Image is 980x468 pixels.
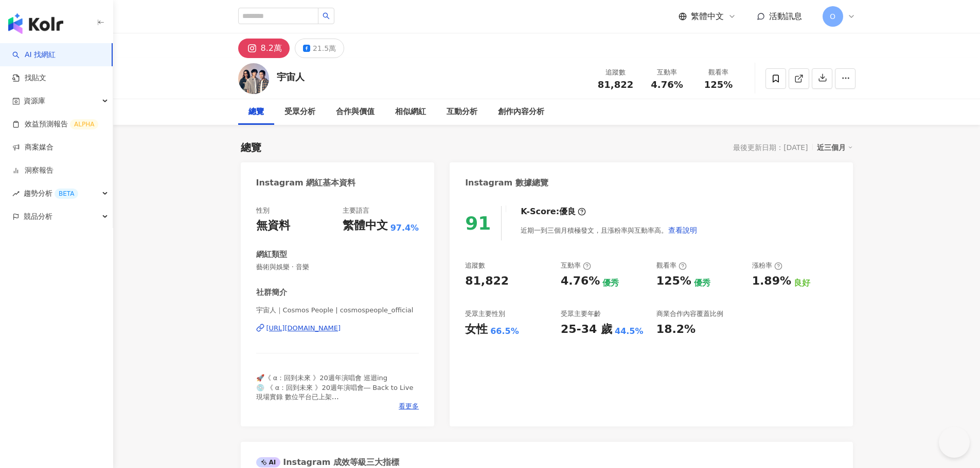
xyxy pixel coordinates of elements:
span: 81,822 [598,79,633,90]
iframe: Help Scout Beacon - Open [939,427,970,458]
div: 44.5% [615,326,644,337]
div: 良好 [794,277,810,289]
div: 總覽 [241,140,261,155]
span: 97.4% [390,222,419,234]
a: [URL][DOMAIN_NAME] [256,324,419,333]
span: 活動訊息 [769,11,802,21]
div: 無資料 [256,218,290,234]
div: 相似網紅 [395,106,426,118]
span: 趨勢分析 [24,182,78,205]
a: 洞察報告 [12,165,54,176]
div: 125% [656,273,691,289]
button: 21.5萬 [295,39,344,58]
div: 91 [465,213,491,234]
div: Instagram 數據總覽 [465,177,548,189]
div: 21.5萬 [313,41,336,55]
span: 4.76% [651,80,683,90]
span: 宇宙人｜Cosmos People | cosmospeople_official [256,306,419,315]
div: 81,822 [465,273,509,289]
img: logo [8,13,63,34]
div: Instagram 網紅基本資料 [256,177,356,189]
div: 優良 [559,206,576,217]
div: AI [256,457,281,467]
div: 4.76% [561,273,600,289]
div: 受眾主要性別 [465,309,505,319]
div: 1.89% [752,273,791,289]
div: 主要語言 [343,206,369,215]
span: 查看說明 [668,226,697,234]
span: O [830,11,835,22]
div: 社群簡介 [256,287,287,298]
div: 66.5% [490,326,519,337]
div: 創作內容分析 [498,106,544,118]
span: 繁體中文 [691,11,724,22]
img: KOL Avatar [238,63,269,94]
span: 125% [704,80,733,90]
div: 18.2% [656,322,696,338]
div: 網紅類型 [256,249,287,260]
div: 宇宙人 [277,70,305,83]
div: 受眾主要年齡 [561,309,601,319]
span: 🚀《 α：回到未來 》20週年演唱會 巡迴ing 💿 《 α：回到未來 》20週年演唱會― Back to Live 現場實錄 數位平台已上架 ► MEMBERS @cosmosjade @co... [256,374,414,438]
div: 優秀 [602,277,619,289]
a: 商案媒合 [12,142,54,153]
div: K-Score : [521,206,586,217]
div: 優秀 [694,277,710,289]
div: 25-34 歲 [561,322,612,338]
div: 受眾分析 [284,106,315,118]
div: 追蹤數 [465,261,485,270]
div: 近三個月 [817,141,853,154]
div: 漲粉率 [752,261,782,270]
div: 總覽 [248,106,264,118]
div: 性別 [256,206,270,215]
div: 觀看率 [656,261,687,270]
div: 女性 [465,322,488,338]
div: 互動率 [648,67,687,78]
div: 互動分析 [447,106,477,118]
button: 8.2萬 [238,39,290,58]
div: 商業合作內容覆蓋比例 [656,309,723,319]
div: 近期一到三個月積極發文，且漲粉率與互動率高。 [521,220,698,240]
a: 找貼文 [12,73,46,83]
span: 競品分析 [24,205,52,228]
div: 追蹤數 [596,67,635,78]
div: BETA [55,189,78,199]
div: 合作與價值 [336,106,375,118]
div: 繁體中文 [343,218,388,234]
div: 8.2萬 [261,41,282,55]
a: 效益預測報告ALPHA [12,119,98,129]
div: 觀看率 [699,67,738,78]
div: 最後更新日期：[DATE] [733,143,808,152]
button: 查看說明 [668,220,698,240]
div: Instagram 成效等級三大指標 [256,457,399,468]
span: 看更多 [399,402,419,411]
div: 互動率 [561,261,591,270]
div: [URL][DOMAIN_NAME] [266,324,341,333]
span: 資源庫 [24,89,45,113]
span: search [323,12,330,20]
span: 藝術與娛樂 · 音樂 [256,263,419,272]
span: rise [12,190,20,197]
a: searchAI 找網紅 [12,50,56,60]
